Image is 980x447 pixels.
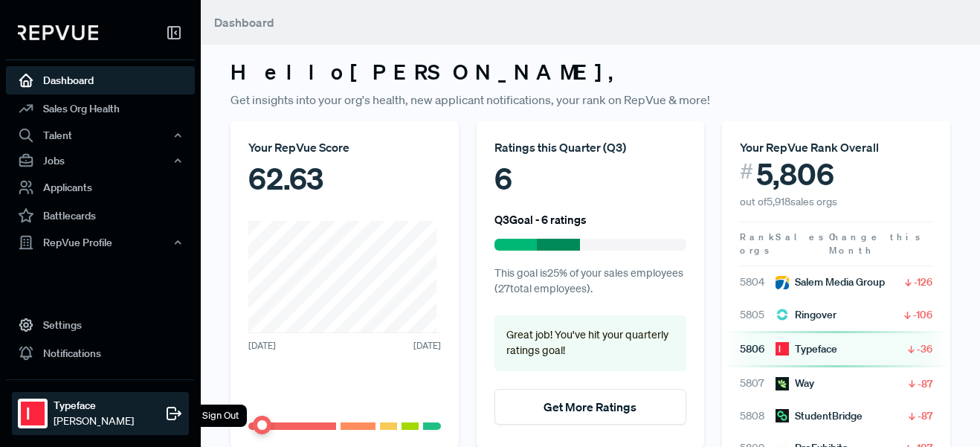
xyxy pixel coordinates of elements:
[756,156,834,192] span: 5,806
[6,202,195,230] a: Battlecards
[740,195,837,208] span: out of 5,918 sales orgs
[740,156,753,187] span: #
[829,231,923,257] span: Change this Month
[494,266,687,298] p: This goal is 25 % of your sales employees ( 27 total employees).
[913,307,932,322] span: -106
[248,339,276,353] span: [DATE]
[776,307,836,323] div: Ringover
[231,60,950,85] h3: Hello [PERSON_NAME] ,
[740,231,826,257] span: Sales orgs
[18,25,98,40] img: RepVue
[740,307,776,323] span: 5805
[740,140,879,155] span: Your RepVue Rank Overall
[214,15,274,30] span: Dashboard
[914,274,932,289] span: -126
[6,339,195,367] a: Notifications
[917,341,932,356] span: -36
[918,408,932,423] span: -87
[740,408,776,424] span: 5808
[6,173,195,202] a: Applicants
[6,148,195,173] button: Jobs
[6,230,195,255] button: RepVue Profile
[740,341,776,357] span: 5806
[776,308,789,321] img: Ringover
[776,341,837,357] div: Typeface
[194,405,247,427] div: Sign Out
[740,231,776,244] span: Rank
[6,379,195,435] a: TypefaceTypeface[PERSON_NAME]Sign Out
[6,123,195,148] button: Talent
[21,402,45,425] img: Typeface
[776,274,885,290] div: Salem Media Group
[776,377,789,390] img: Way
[776,276,789,289] img: Salem Media Group
[776,408,863,424] div: StudentBridge
[776,409,789,422] img: StudentBridge
[494,213,587,226] h6: Q3 Goal - 6 ratings
[6,66,195,94] a: Dashboard
[776,342,789,356] img: Typeface
[740,376,776,391] span: 5807
[231,91,950,109] p: Get insights into your org's health, new applicant notifications, your rank on RepVue & more!
[54,414,134,429] span: [PERSON_NAME]
[494,389,687,425] button: Get More Ratings
[6,94,195,123] a: Sales Org Health
[494,156,687,201] div: 6
[494,138,687,156] div: Ratings this Quarter ( Q3 )
[776,376,814,391] div: Way
[506,327,675,359] p: Great job! You've hit your quarterly ratings goal!
[248,156,441,201] div: 62.63
[918,376,932,391] span: -87
[6,311,195,339] a: Settings
[248,138,441,156] div: Your RepVue Score
[413,339,441,353] span: [DATE]
[740,274,776,290] span: 5804
[54,398,134,414] strong: Typeface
